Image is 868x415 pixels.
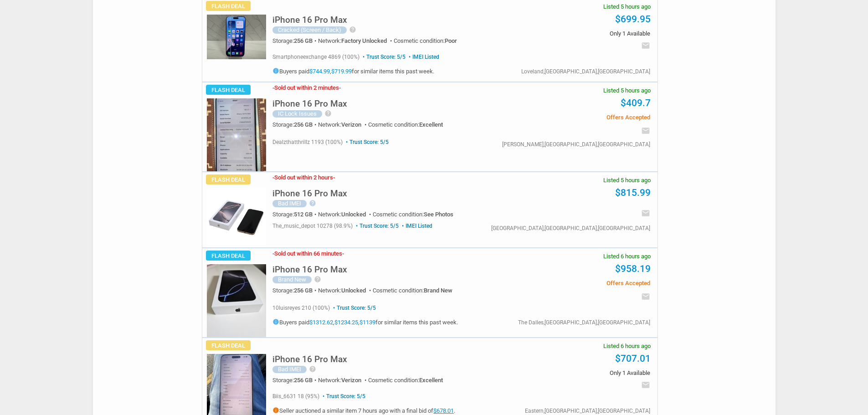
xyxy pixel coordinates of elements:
[272,267,347,274] a: iPhone 16 Pro Max
[344,139,389,145] span: Trust Score: 5/5
[318,122,368,128] div: Network:
[272,85,341,91] h3: Sold out within 2 minutes
[309,365,316,373] i: help
[603,4,651,10] span: Listed 5 hours ago
[272,200,307,207] div: Bad IMEI
[272,250,274,257] span: -
[294,211,313,218] span: 512 GB
[206,340,251,350] span: Flash Deal
[309,68,330,75] a: $744.99
[272,54,360,60] span: smartphoneexchange 4869 (100%)
[272,189,347,198] h5: iPhone 16 Pro Max
[272,251,344,256] h3: Sold out within 66 minutes
[272,223,353,229] span: the_music_depot 10278 (98.9%)
[272,122,318,128] div: Storage:
[294,37,313,44] span: 256 GB
[309,200,316,207] i: help
[424,211,453,218] span: See Photos
[419,377,443,384] span: Excellent
[445,37,457,44] span: Poor
[324,110,332,117] i: help
[294,121,313,128] span: 256 GB
[321,393,365,400] span: Trust Score: 5/5
[207,98,266,171] img: s-l225.jpg
[318,377,368,383] div: Network:
[272,139,343,145] span: dealzthatthrillz 1193 (100%)
[407,54,439,60] span: IMEI Listed
[341,121,361,128] span: Verizon
[513,31,650,36] span: Only 1 Available
[206,251,251,261] span: Flash Deal
[207,264,266,337] img: s-l225.jpg
[207,15,266,59] img: s-l225.jpg
[272,67,439,74] h5: Buyers paid , for similar items this past week.
[331,68,352,75] a: $719.99
[641,292,650,301] i: email
[309,319,333,326] a: $1312.62
[641,380,650,389] i: email
[272,38,318,44] div: Storage:
[272,366,307,373] div: Bad IMEI
[368,122,443,128] div: Cosmetic condition:
[603,87,651,93] span: Listed 5 hours ago
[272,377,318,383] div: Storage:
[272,67,279,74] i: info
[341,211,366,218] span: Unlocked
[318,211,373,217] div: Network:
[272,407,455,414] h5: Seller auctioned a similar item 7 hours ago with a final bid of .
[419,121,443,128] span: Excellent
[333,174,335,181] span: -
[341,287,366,294] span: Unlocked
[206,1,251,11] span: Flash Deal
[272,357,347,364] a: iPhone 16 Pro Max
[341,377,361,384] span: Verizon
[491,225,650,231] div: [GEOGRAPHIC_DATA],[GEOGRAPHIC_DATA],[GEOGRAPHIC_DATA]
[502,142,650,147] div: [PERSON_NAME],[GEOGRAPHIC_DATA],[GEOGRAPHIC_DATA]
[206,85,251,95] span: Flash Deal
[294,287,313,294] span: 256 GB
[272,393,319,400] span: biis_6631 18 (95%)
[272,265,347,274] h5: iPhone 16 Pro Max
[331,305,376,311] span: Trust Score: 5/5
[373,287,452,293] div: Cosmetic condition:
[641,41,650,50] i: email
[272,101,347,108] a: iPhone 16 Pro Max
[272,305,330,311] span: 10luisreyes 210 (100%)
[272,110,322,118] div: IC Lock Issues
[318,287,373,293] div: Network:
[272,174,335,180] h3: Sold out within 2 hours
[603,343,651,349] span: Listed 6 hours ago
[615,263,651,274] a: $958.19
[272,276,312,283] div: Brand New
[394,38,457,44] div: Cosmetic condition:
[621,97,651,108] a: $409.7
[272,15,347,24] h5: iPhone 16 Pro Max
[368,377,443,383] div: Cosmetic condition:
[272,318,279,325] i: info
[641,209,650,218] i: email
[615,353,651,364] a: $707.01
[360,319,375,326] a: $1139
[433,407,454,414] a: $678.01
[272,84,274,91] span: -
[207,188,266,247] img: s-l225.jpg
[615,14,651,25] a: $699.95
[272,191,347,198] a: iPhone 16 Pro Max
[272,287,318,293] div: Storage:
[603,253,651,259] span: Listed 6 hours ago
[525,408,650,414] div: Eastern,[GEOGRAPHIC_DATA],[GEOGRAPHIC_DATA]
[373,211,453,217] div: Cosmetic condition:
[349,26,356,33] i: help
[361,54,406,60] span: Trust Score: 5/5
[615,187,651,198] a: $815.99
[272,211,318,217] div: Storage:
[314,276,321,283] i: help
[272,174,274,181] span: -
[272,99,347,108] h5: iPhone 16 Pro Max
[339,84,341,91] span: -
[206,174,251,184] span: Flash Deal
[513,114,650,120] span: Offers Accepted
[521,69,650,74] div: Loveland,[GEOGRAPHIC_DATA],[GEOGRAPHIC_DATA]
[334,319,358,326] a: $1234.25
[272,318,458,325] h5: Buyers paid , , for similar items this past week.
